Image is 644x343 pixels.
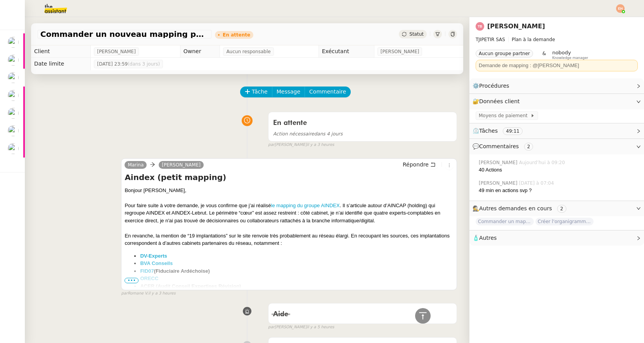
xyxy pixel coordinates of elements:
span: [DATE] à 07:04 [519,180,556,187]
strong: (Fiduciaire Ardéchoise) [154,268,210,274]
app-user-label: Knowledge manager [552,50,588,60]
span: [DATE] 23:59 [97,60,160,68]
span: TJIPETIR SAS [476,37,505,42]
div: 49 min en actions svp ? [479,187,638,194]
span: ⚙️ [473,81,513,90]
a: BVA Conseils [140,260,173,266]
div: 🕵️Autres demandes en cours 2 [469,201,644,216]
span: 💬 [473,143,536,149]
span: Aide [273,311,288,318]
nz-tag: 2 [557,205,566,213]
small: [PERSON_NAME] [268,142,334,148]
button: Répondre [400,160,438,169]
span: En attente [273,120,307,126]
span: il y a 5 heures [307,324,334,331]
span: Tâches [479,128,498,134]
span: Créer l'organigramme dans [GEOGRAPHIC_DATA] [535,218,594,225]
span: [PERSON_NAME] [97,48,136,55]
img: users%2FtFhOaBya8rNVU5KG7br7ns1BCvi2%2Favatar%2Faa8c47da-ee6c-4101-9e7d-730f2e64f978 [8,55,19,66]
span: Aucun responsable [226,48,270,55]
h4: Aindex (petit mapping) [125,172,454,183]
span: ••• [125,278,138,283]
span: par [121,290,128,297]
a: [PERSON_NAME] [487,23,545,30]
a: le mapping du groupe AINDEX [271,203,340,208]
span: 🧴 [473,235,497,241]
div: ⚙️Procédures [469,78,644,94]
div: En revanche, la mention de “19 implantations” sur le site renvoie très probablement au réseau éla... [125,232,454,247]
div: Demande de mapping : @[PERSON_NAME] [479,62,635,69]
span: Message [277,87,300,96]
span: Commander un mapping pour ACORA [476,218,534,225]
a: [PERSON_NAME] [159,161,204,168]
div: Pour faire suite à votre demande, je vous confirme que j’ai réalisé . Il s’articule autour d’AINC... [125,202,454,225]
img: users%2F8F3ae0CdRNRxLT9M8DTLuFZT1wq1%2Favatar%2F8d3ba6ea-8103-41c2-84d4-2a4cca0cf040 [8,72,19,83]
a: DV-Experts [140,253,167,259]
span: Statut [409,31,424,37]
span: Répondre [403,161,429,168]
span: Commander un nouveau mapping pour AINDEX [40,30,209,38]
span: il y a 3 heures [148,290,176,297]
nz-tag: 2 [524,143,533,151]
div: 💬Commentaires 2 [469,139,644,154]
span: Knowledge manager [552,56,588,60]
div: ⏲️Tâches 49:11 [469,123,644,139]
img: users%2Fjeuj7FhI7bYLyCU6UIN9LElSS4x1%2Favatar%2F1678820456145.jpeg [8,108,19,119]
span: (dans 3 jours) [128,61,160,67]
span: Données client [479,98,520,104]
td: Exécutant [319,45,374,58]
button: Tâche [240,87,272,97]
span: nobody [552,50,571,55]
nz-tag: Aucun groupe partner [476,50,533,57]
span: il y a 3 heures [307,142,334,148]
td: Client [31,45,91,58]
span: ⏲️ [473,128,529,134]
span: Moyens de paiement [479,112,530,120]
span: Tâche [252,87,268,96]
span: Autres demandes en cours [479,205,552,211]
span: 🕵️ [473,205,570,211]
div: Bonjour [PERSON_NAME], [125,187,454,194]
span: [PERSON_NAME] [479,159,519,166]
span: [PERSON_NAME] [381,48,419,55]
button: Message [272,87,305,97]
td: Owner [180,45,220,58]
span: 🔐 [473,97,523,106]
div: 40 Actions [479,166,638,174]
span: Plan à la demande [512,37,555,42]
span: par [268,142,275,148]
img: users%2FtFhOaBya8rNVU5KG7br7ns1BCvi2%2Favatar%2Faa8c47da-ee6c-4101-9e7d-730f2e64f978 [8,125,19,136]
nz-tag: 49:11 [503,127,523,135]
td: Date limite [31,58,91,70]
img: svg [616,4,625,13]
img: users%2FtFhOaBya8rNVU5KG7br7ns1BCvi2%2Favatar%2Faa8c47da-ee6c-4101-9e7d-730f2e64f978 [8,37,19,48]
img: users%2F0v3yA2ZOZBYwPN7V38GNVTYjOQj1%2Favatar%2Fa58eb41e-cbb7-4128-9131-87038ae72dcb [8,143,19,154]
strong: ACER (Audit Conseil Expertises Révision) [140,283,241,289]
span: & [542,50,546,60]
span: Commentaires [479,143,519,149]
span: Action nécessaire [273,131,314,137]
span: Marina [128,162,144,168]
div: 🧴Autres [469,230,644,246]
a: FID07 [140,268,154,274]
span: [PERSON_NAME] [479,180,519,187]
div: En attente [223,33,250,37]
button: Commentaire [305,87,351,97]
div: 🔐Données client [469,94,644,109]
img: svg [476,22,484,31]
span: Autres [479,235,497,241]
a: ORECC [140,275,158,281]
span: Aujourd’hui à 09:20 [519,159,566,166]
img: users%2Fjeuj7FhI7bYLyCU6UIN9LElSS4x1%2Favatar%2F1678820456145.jpeg [8,90,19,101]
span: dans 4 jours [273,131,343,137]
span: Procédures [479,83,509,89]
small: Romane V. [121,290,175,297]
span: par [268,324,275,331]
small: [PERSON_NAME] [268,324,334,331]
span: Commentaire [309,87,346,96]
